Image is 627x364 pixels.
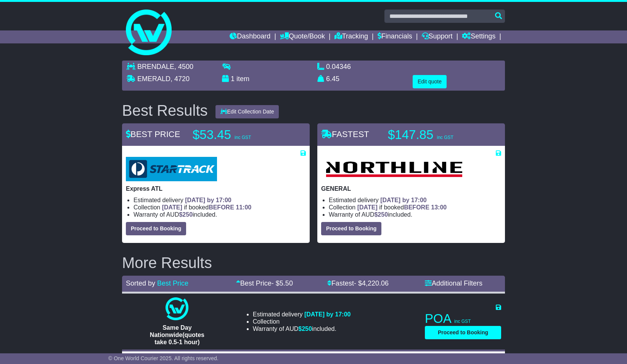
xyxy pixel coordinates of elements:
[413,75,447,88] button: Edit quote
[378,30,412,43] a: Financials
[321,157,466,181] img: Northline Distribution: GENERAL
[166,297,188,320] img: One World Courier: Same Day Nationwide(quotes take 0.5-1 hour)
[162,204,251,211] span: if booked
[137,75,170,83] span: EMERALD
[126,185,306,192] p: Express ATL
[354,279,389,287] span: - $
[321,222,381,235] button: Proceed to Booking
[253,311,351,318] li: Estimated delivery
[425,279,482,287] a: Additional Filters
[179,211,193,218] span: $
[236,75,249,83] span: item
[404,204,429,211] span: BEFORE
[253,318,351,325] li: Collection
[174,63,193,70] span: , 4500
[185,197,232,203] span: [DATE] by 17:00
[280,279,293,287] span: 5.50
[126,222,186,235] button: Proceed to Booking
[362,279,389,287] span: 4,220.06
[230,30,270,43] a: Dashboard
[462,30,495,43] a: Settings
[321,129,369,139] span: FASTEST
[126,157,217,181] img: StarTrack: Express ATL
[133,204,306,211] li: Collection
[133,211,306,218] li: Warranty of AUD included.
[193,127,288,142] p: $53.45
[425,326,501,339] button: Proceed to Booking
[236,279,293,287] a: Best Price- $5.50
[150,324,204,345] span: Same Day Nationwide(quotes take 0.5-1 hour)
[378,211,388,218] span: 250
[357,204,447,211] span: if booked
[334,30,368,43] a: Tracking
[108,355,219,361] span: © One World Courier 2025. All rights reserved.
[118,102,212,119] div: Best Results
[137,63,174,70] span: BRENDALE
[170,75,190,83] span: , 4720
[157,279,188,287] a: Best Price
[326,75,339,83] span: 6.45
[326,63,351,70] span: 0.04346
[162,204,182,211] span: [DATE]
[388,127,483,142] p: $147.85
[431,204,447,211] span: 13:00
[425,311,501,326] p: POA
[209,204,234,211] span: BEFORE
[126,279,155,287] span: Sorted by
[235,135,251,140] span: inc GST
[454,319,471,324] span: inc GST
[357,204,378,211] span: [DATE]
[272,279,293,287] span: - $
[302,326,312,332] span: 250
[253,325,351,332] li: Warranty of AUD included.
[122,254,505,271] h2: More Results
[422,30,453,43] a: Support
[321,185,501,192] p: GENERAL
[304,311,351,318] span: [DATE] by 17:00
[374,211,388,218] span: $
[327,279,389,287] a: Fastest- $4,220.06
[133,196,306,204] li: Estimated delivery
[329,204,501,211] li: Collection
[298,326,312,332] span: $
[329,211,501,218] li: Warranty of AUD included.
[182,211,193,218] span: 250
[329,196,501,204] li: Estimated delivery
[280,30,325,43] a: Quote/Book
[126,129,180,139] span: BEST PRICE
[437,135,453,140] span: inc GST
[236,204,251,211] span: 11:00
[215,105,279,118] button: Edit Collection Date
[380,197,427,203] span: [DATE] by 17:00
[231,75,235,83] span: 1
